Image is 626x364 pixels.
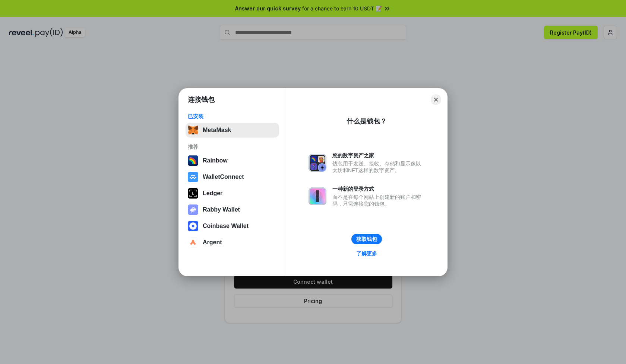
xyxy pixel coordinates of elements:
[332,186,425,192] div: 一种新的登录方式
[332,194,425,207] div: 而不是在每个网站上创建新的账户和密码，只需连接您的钱包。
[431,94,441,105] button: Close
[188,95,215,104] h1: 连接钱包
[352,249,382,258] a: 了解更多
[332,160,425,174] div: 钱包用于发送、接收、存储和显示像以太坊和NFT这样的数字资产。
[203,127,231,133] div: MetaMask
[188,221,198,231] img: svg+xml,%3Csvg%20width%3D%2228%22%20height%3D%2228%22%20viewBox%3D%220%200%2028%2028%22%20fill%3D...
[347,117,387,126] div: 什么是钱包？
[186,170,279,184] button: WalletConnect
[188,125,198,135] img: svg+xml,%3Csvg%20fill%3D%22none%22%20height%3D%2233%22%20viewBox%3D%220%200%2035%2033%22%20width%...
[186,235,279,250] button: Argent
[188,113,277,120] div: 已安装
[203,223,249,229] div: Coinbase Wallet
[188,204,198,215] img: svg+xml,%3Csvg%20xmlns%3D%22http%3A%2F%2Fwww.w3.org%2F2000%2Fsvg%22%20fill%3D%22none%22%20viewBox...
[188,237,198,248] img: svg+xml,%3Csvg%20width%3D%2228%22%20height%3D%2228%22%20viewBox%3D%220%200%2028%2028%22%20fill%3D...
[309,154,326,172] img: svg+xml,%3Csvg%20xmlns%3D%22http%3A%2F%2Fwww.w3.org%2F2000%2Fsvg%22%20fill%3D%22none%22%20viewBox...
[188,155,198,166] img: svg+xml,%3Csvg%20width%3D%22120%22%20height%3D%22120%22%20viewBox%3D%220%200%20120%20120%22%20fil...
[203,174,244,180] div: WalletConnect
[203,157,228,164] div: Rainbow
[203,190,222,197] div: Ledger
[356,250,377,257] div: 了解更多
[356,236,377,242] div: 获取钱包
[188,144,277,150] div: 推荐
[186,202,279,217] button: Rabby Wallet
[188,188,198,199] img: svg+xml,%3Csvg%20xmlns%3D%22http%3A%2F%2Fwww.w3.org%2F2000%2Fsvg%22%20width%3D%2228%22%20height%3...
[186,219,279,233] button: Coinbase Wallet
[203,206,240,213] div: Rabby Wallet
[203,239,222,246] div: Argent
[186,153,279,168] button: Rainbow
[309,187,326,205] img: svg+xml,%3Csvg%20xmlns%3D%22http%3A%2F%2Fwww.w3.org%2F2000%2Fsvg%22%20fill%3D%22none%22%20viewBox...
[351,234,382,244] button: 获取钱包
[188,172,198,182] img: svg+xml,%3Csvg%20width%3D%2228%22%20height%3D%2228%22%20viewBox%3D%220%200%2028%2028%22%20fill%3D...
[186,186,279,201] button: Ledger
[186,123,279,138] button: MetaMask
[332,152,425,159] div: 您的数字资产之家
